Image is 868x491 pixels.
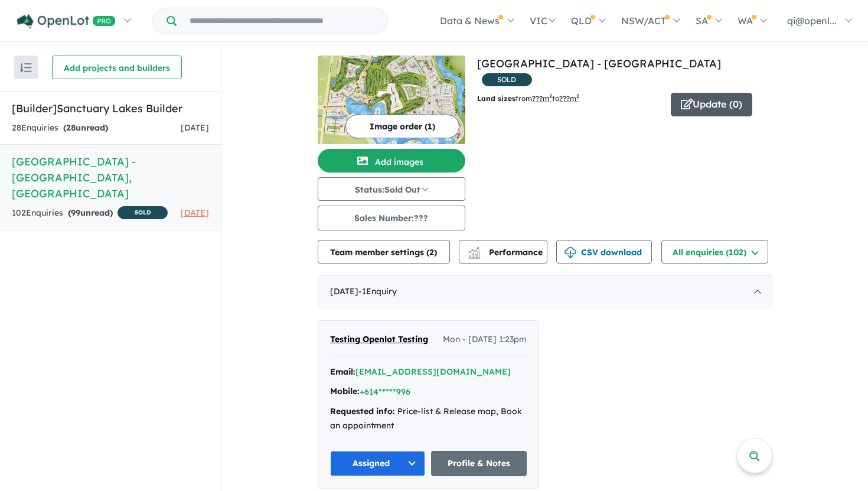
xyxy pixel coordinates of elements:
[318,240,450,264] button: Team member settings (2)
[330,333,428,347] a: Testing Openlot Testing
[52,56,182,79] button: Add projects and builders
[443,333,527,347] span: Mon - [DATE] 1:23pm
[71,207,80,218] span: 99
[477,94,515,103] b: Land sizes
[330,451,426,476] button: Assigned
[12,206,168,221] div: 102 Enquir ies
[330,406,395,417] strong: Requested info:
[68,207,113,218] strong: ( unread)
[181,122,209,133] span: [DATE]
[468,247,479,253] img: line-chart.svg
[787,15,837,27] span: qi@openl...
[330,405,527,433] div: Price-list & Release map, Book an appointment
[470,247,543,258] span: Performance
[20,63,32,72] img: sort.svg
[429,247,434,258] span: 2
[468,251,480,258] img: bar-chart.svg
[671,93,752,116] button: Update (0)
[318,149,465,173] button: Add images
[431,451,527,476] a: Profile & Notes
[549,93,552,99] sup: 2
[12,121,108,135] div: 28 Enquir ies
[318,275,772,308] div: [DATE]
[66,122,76,133] span: 28
[181,207,209,218] span: [DATE]
[477,57,721,70] a: [GEOGRAPHIC_DATA] - [GEOGRAPHIC_DATA]
[477,93,662,105] p: from
[330,334,428,344] span: Testing Openlot Testing
[118,206,168,219] span: SOLD
[459,240,547,264] button: Performance
[564,247,576,259] img: download icon
[345,115,459,138] button: Image order (1)
[532,94,552,103] u: ??? m
[661,240,768,264] button: All enquiries (102)
[318,56,465,144] img: Sanctuary Lakes Estate - Point Cook
[556,240,652,264] button: CSV download
[355,366,511,378] button: [EMAIL_ADDRESS][DOMAIN_NAME]
[559,94,579,103] u: ???m
[17,14,116,29] img: Openlot PRO Logo White
[552,94,579,103] span: to
[576,93,579,99] sup: 2
[330,386,360,396] strong: Mobile:
[63,122,108,133] strong: ( unread)
[330,366,355,377] strong: Email:
[482,73,532,86] span: SOLD
[358,286,397,297] span: - 1 Enquir y
[318,206,465,230] button: Sales Number:???
[12,100,209,116] h5: [Builder] Sanctuary Lakes Builder
[179,8,385,34] input: Try estate name, suburb, builder or developer
[318,177,465,201] button: Status:Sold Out
[12,154,209,201] h5: [GEOGRAPHIC_DATA] - [GEOGRAPHIC_DATA] , [GEOGRAPHIC_DATA]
